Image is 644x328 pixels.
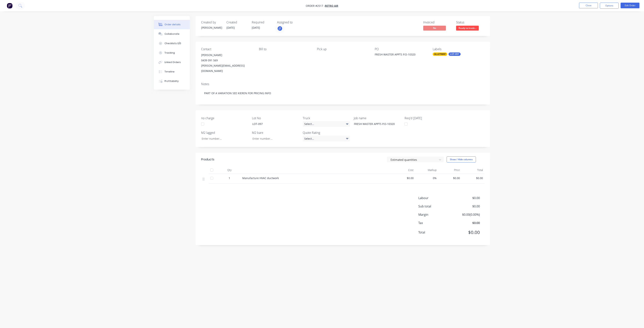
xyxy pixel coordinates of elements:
[456,21,484,24] div: Status
[456,26,479,30] span: Ready to invoic...
[164,61,181,64] div: Linked Orders
[164,79,179,83] div: Profitability
[418,230,452,235] span: Total
[164,51,175,55] div: Tracking
[405,116,452,120] label: Req'd [DATE]
[154,67,190,76] button: Timeline
[351,121,398,127] div: FRESH WASTER APPTS P.O-10320
[252,21,273,24] div: Required
[433,52,447,56] div: ALLEYWAY
[201,130,248,135] label: M2 lagged
[154,39,190,48] button: Checklists 0/0
[277,26,283,31] button: jT
[447,156,476,162] button: Show / Hide columns
[154,76,190,86] button: Profitability
[440,176,460,180] span: $0.00
[452,212,480,217] span: $0.00 ( 0.00 %)
[252,130,299,135] label: M2 bare
[579,3,598,8] button: Close
[375,52,422,58] div: FRESH WASTER APPTS P.O-10320
[218,166,241,174] div: Qty
[303,136,350,141] div: Select...
[418,196,452,200] span: Labour
[438,166,461,174] div: Price
[423,26,446,30] span: No
[242,176,279,180] span: Manufacture HVAC ductwork
[252,26,260,29] span: [DATE]
[229,176,230,180] span: 1
[452,229,480,236] span: $0.00
[201,52,253,58] div: [PERSON_NAME]
[259,47,311,51] div: Bill to
[201,63,253,74] div: [PERSON_NAME][EMAIL_ADDRESS][DOMAIN_NAME]
[7,3,12,8] img: Factory
[621,3,639,8] button: Edit Order
[198,136,248,141] input: Enter number...
[461,166,485,174] div: Total
[201,21,222,24] div: Created by
[415,166,438,174] div: Markup
[418,221,452,225] span: Tax
[201,58,253,63] div: 0439 091 569
[226,26,235,29] span: [DATE]
[325,4,338,8] a: Retro Air
[201,87,484,99] div: PART OF A VARIATION SEE KIEREN FOR PRICING INFO
[303,116,350,120] label: Truck
[164,23,181,26] div: Order details
[417,176,437,180] span: 0%
[201,116,248,120] label: no charge
[393,176,414,180] span: $0.00
[449,52,461,56] div: LOT-097
[303,121,350,127] div: Select...
[154,29,190,39] button: Collaborate
[154,48,190,58] button: Tracking
[418,204,452,209] span: Sub total
[433,47,484,51] div: Labels
[452,221,480,225] span: $0.00
[201,157,214,162] div: Products
[452,196,480,200] span: $0.00
[354,116,401,120] label: Job name
[249,121,297,127] div: LOT-097
[306,4,325,8] span: Order #2517 -
[418,212,452,217] span: Margin
[317,47,369,51] div: Pick up
[452,204,480,209] span: $0.00
[423,21,452,24] div: Invoiced
[154,20,190,29] button: Order details
[375,47,426,51] div: PO
[164,70,175,73] div: Timeline
[201,26,222,30] div: [PERSON_NAME]
[201,82,484,86] div: Notes
[392,166,415,174] div: Cost
[303,130,350,135] label: Quote Rating
[456,26,479,31] button: Ready to invoic...
[201,52,253,74] div: [PERSON_NAME]0439 091 569[PERSON_NAME][EMAIL_ADDRESS][DOMAIN_NAME]
[154,58,190,67] button: Linked Orders
[164,32,179,36] div: Collaborate
[277,21,315,24] div: Assigned to
[164,42,181,45] div: Checklists 0/0
[252,116,299,120] label: Lot No
[463,176,483,180] span: $0.00
[249,136,299,141] input: Enter number...
[201,47,253,51] div: Contact
[226,21,247,24] div: Created
[600,3,619,9] button: Options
